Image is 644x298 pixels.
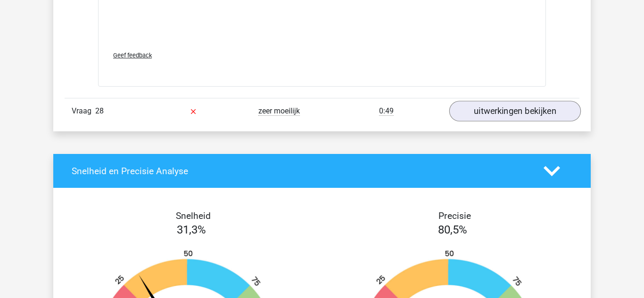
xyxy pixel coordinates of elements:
[113,52,152,59] span: Geef feedback
[438,223,467,236] span: 80,5%
[379,106,394,116] span: 0:49
[72,105,95,117] span: Vraag
[333,210,576,221] h4: Precisie
[72,166,529,177] h4: Snelheid en Precisie Analyse
[449,101,581,121] a: uitwerkingen bekijken
[72,210,315,221] h4: Snelheid
[95,106,104,115] span: 28
[177,223,206,236] span: 31,3%
[258,106,300,116] span: zeer moeilijk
